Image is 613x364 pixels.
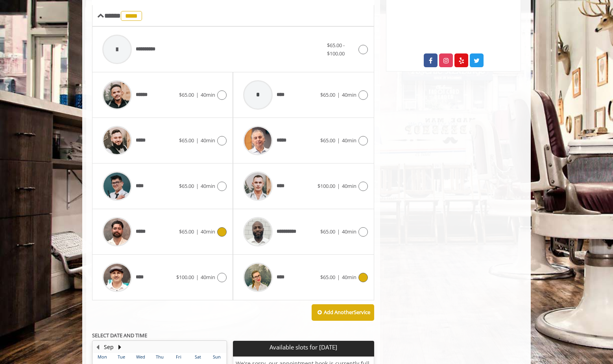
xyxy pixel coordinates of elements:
span: 40min [342,182,356,189]
span: | [337,274,340,281]
th: Thu [150,353,169,361]
span: 40min [342,91,356,98]
span: 40min [201,182,215,189]
span: $65.00 [320,137,335,144]
span: $65.00 [320,91,335,98]
span: | [196,91,199,98]
span: 40min [201,228,215,235]
button: Next Month [116,343,123,351]
span: | [337,91,340,98]
th: Sun [207,353,227,361]
span: 40min [342,274,356,281]
th: Mon [93,353,112,361]
span: $65.00 [320,228,335,235]
span: $65.00 [179,91,194,98]
button: Add AnotherService [312,304,374,321]
button: Sep [104,343,114,351]
span: $65.00 [179,137,194,144]
span: | [196,228,199,235]
span: | [337,228,340,235]
span: 40min [342,137,356,144]
span: | [196,137,199,144]
span: 40min [342,228,356,235]
span: $65.00 [179,182,194,189]
span: $65.00 - $100.00 [327,42,345,57]
span: 40min [201,274,215,281]
th: Fri [169,353,188,361]
button: Previous Month [94,343,101,351]
th: Wed [131,353,150,361]
span: $65.00 [179,228,194,235]
span: $100.00 [176,274,194,281]
p: Available slots for [DATE] [236,344,371,351]
span: 40min [201,137,215,144]
span: | [196,182,199,189]
b: Add Another Service [324,309,370,316]
span: 40min [201,91,215,98]
th: Tue [112,353,131,361]
span: $100.00 [318,182,335,189]
span: $65.00 [320,274,335,281]
span: | [337,182,340,189]
span: | [196,274,199,281]
th: Sat [188,353,207,361]
b: SELECT DATE AND TIME [92,332,147,339]
span: | [337,137,340,144]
